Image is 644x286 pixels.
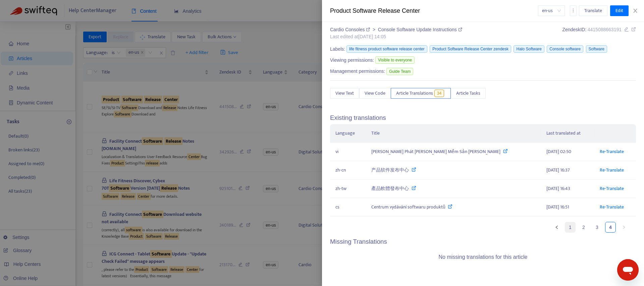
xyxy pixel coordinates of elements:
a: 2 [579,222,589,232]
span: View Code [365,90,385,97]
h5: Missing Translations [330,238,636,246]
iframe: Button to launch messaging window [617,259,639,281]
span: Edit [615,7,623,14]
span: Console software [547,45,583,53]
a: Re-Translate [600,203,624,211]
span: Halo Software [514,45,544,53]
div: > [330,26,462,33]
span: left [555,225,559,229]
span: Article Translations [396,90,433,97]
th: Language [330,124,366,143]
span: life fitness product software release center [346,45,427,53]
td: zh-tw [330,180,366,198]
th: Last translated at [541,124,594,143]
a: Re-Translate [600,185,624,192]
a: 1 [565,222,575,232]
span: Viewing permissions: [330,57,374,64]
div: 產品軟體發布中心 [371,185,536,192]
a: Cardio Consoles [330,27,371,32]
span: en-us [542,6,561,16]
li: 2 [578,222,589,233]
button: Article Translations34 [391,88,451,99]
button: right [619,222,629,233]
a: 4 [605,222,615,232]
span: Guide Team [386,68,413,75]
div: Zendesk ID: [562,26,636,40]
li: 1 [565,222,576,233]
li: Previous Page [551,222,562,233]
span: Management permissions: [330,68,385,75]
button: View Code [359,88,391,99]
div: 产品软件发布中心 [371,166,536,174]
td: [DATE] 02:50 [541,143,594,161]
span: Product Software Release Center zendesk [430,45,511,53]
span: 4415088663191 [588,27,622,32]
h5: Existing translations [330,114,636,122]
td: [DATE] 16:51 [541,198,594,217]
span: right [622,225,626,229]
span: more [571,8,576,13]
div: [PERSON_NAME] Phát [PERSON_NAME] Mềm Sản [PERSON_NAME] [371,148,536,155]
a: 3 [592,222,602,232]
span: Labels: [330,46,345,53]
a: Console Software Update Instructions [378,27,462,32]
div: Last edited at [DATE] 14:05 [330,33,462,40]
span: Software [586,45,607,53]
div: Product Software Release Center [330,6,538,15]
td: cs [330,198,366,217]
span: close [633,8,638,13]
span: Article Tasks [456,90,480,97]
li: 4 [605,222,616,233]
div: No missing translations for this article [439,253,528,261]
button: more [570,5,577,16]
td: vi [330,143,366,161]
li: 3 [592,222,602,233]
span: Translate [584,7,602,14]
li: Next Page [619,222,629,233]
button: Close [631,8,640,14]
div: Centrum vydávání softwaru produktů [371,203,536,211]
button: View Text [330,88,359,99]
a: Re-Translate [600,148,624,155]
button: Article Tasks [451,88,486,99]
span: Visible to everyone [375,56,415,64]
button: left [551,222,562,233]
button: Edit [610,5,629,16]
th: Title [366,124,541,143]
a: Re-Translate [600,166,624,174]
td: [DATE] 16:43 [541,180,594,198]
span: 34 [434,90,444,97]
button: Translate [579,5,607,16]
td: [DATE] 16:37 [541,161,594,180]
span: View Text [335,90,354,97]
td: zh-cn [330,161,366,180]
